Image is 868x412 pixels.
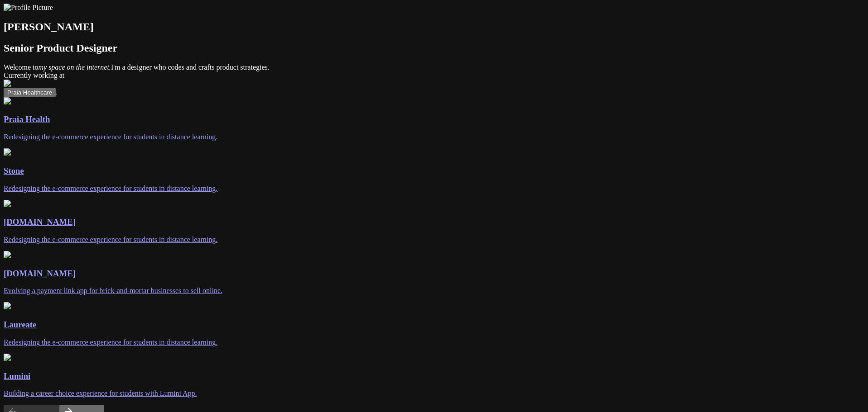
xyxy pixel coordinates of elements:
[4,42,864,54] h2: Senior Product Designer
[4,354,864,398] a: LuminiBuilding a career choice experience for students with Lumini App.
[4,148,864,192] a: StoneRedesigning the e-commerce experience for students in distance learning.
[4,320,864,330] h3: Laureate
[4,63,864,96] span: Welcome to I'm a designer who codes and crafts product strategies. Currently working at .
[4,185,864,193] p: Redesigning the e-commerce experience for students in distance learning.
[4,200,864,244] a: [DOMAIN_NAME]Redesigning the e-commerce experience for students in distance learning.
[4,166,864,176] h3: Stone
[4,114,864,124] h3: Praia Health
[4,251,11,258] img: linkme_home.png
[4,133,864,141] p: Redesigning the e-commerce experience for students in distance learning.
[4,97,11,104] img: Laureate-Home-p-1080.png
[4,236,864,244] p: Redesigning the e-commerce experience for students in distance learning.
[4,338,864,346] p: Redesigning the e-commerce experience for students in distance learning.
[4,80,50,88] img: hidden image
[4,302,864,346] a: LaureateRedesigning the e-commerce experience for students in distance learning.
[4,302,11,309] img: Laureate-Home-p-1080.png
[4,97,864,141] a: Praia HealthRedesigning the e-commerce experience for students in distance learning.
[4,4,53,12] img: Profile Picture
[4,287,864,295] p: Evolving a payment link app for brick-and-mortar businesses to sell online.
[4,371,864,381] h3: Lumini
[4,217,864,227] h3: [DOMAIN_NAME]
[4,148,11,156] img: Laureate-Home-p-1080.png
[4,200,11,207] img: Laureate-Home-p-1080.png
[4,389,864,398] p: Building a career choice experience for students with Lumini App.
[38,63,111,71] em: my space on the internet.
[4,269,864,279] h3: [DOMAIN_NAME]
[4,354,11,361] img: Thumbnail.png
[4,88,56,97] button: Praia Healthcare
[4,21,864,33] h1: [PERSON_NAME]
[4,88,56,96] a: Praia Healthcare
[4,251,864,295] a: [DOMAIN_NAME]Evolving a payment link app for brick-and-mortar businesses to sell online.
